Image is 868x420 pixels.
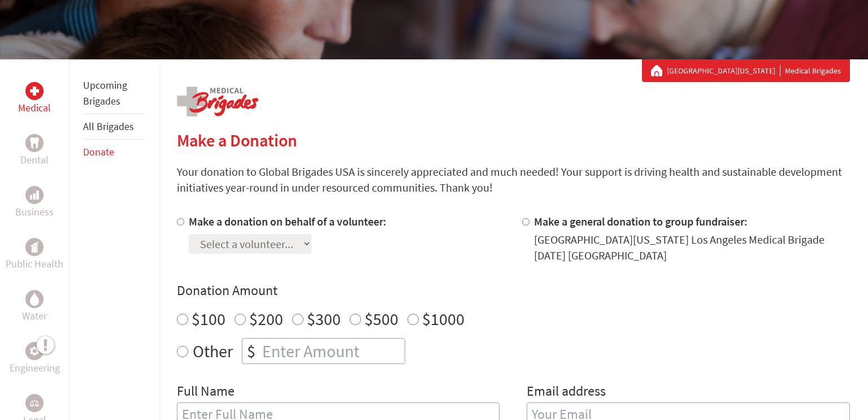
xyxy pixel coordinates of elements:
[192,308,225,330] label: $100
[22,308,47,324] p: Water
[83,114,145,140] li: All Brigades
[30,137,39,148] img: Dental
[527,382,606,402] label: Email address
[6,238,63,272] a: Public HealthPublic Health
[534,214,748,228] label: Make a general donation to group fundraiser:
[15,204,54,220] p: Business
[667,65,780,76] a: [GEOGRAPHIC_DATA][US_STATE]
[18,100,51,116] p: Medical
[25,82,44,100] div: Medical
[10,360,60,376] p: Engineering
[25,290,44,308] div: Water
[30,347,39,356] img: Engineering
[25,134,44,152] div: Dental
[30,86,39,96] img: Medical
[364,308,398,330] label: $500
[249,308,283,330] label: $200
[30,292,39,305] img: Water
[25,394,44,412] div: Legal Empowerment
[22,290,47,324] a: WaterWater
[189,214,387,228] label: Make a donation on behalf of a volunteer:
[18,82,51,116] a: MedicalMedical
[177,164,850,196] p: Your donation to Global Brigades USA is sincerely appreciated and much needed! Your support is dr...
[30,190,39,200] img: Business
[20,134,49,168] a: DentalDental
[25,238,44,256] div: Public Health
[177,130,850,150] h2: Make a Donation
[83,145,114,158] a: Donate
[25,186,44,204] div: Business
[307,308,341,330] label: $300
[15,186,54,220] a: BusinessBusiness
[25,342,44,360] div: Engineering
[422,308,465,330] label: $1000
[177,86,258,116] img: logo-medical.png
[651,65,841,76] div: Medical Brigades
[260,339,405,363] input: Enter Amount
[193,338,233,364] label: Other
[83,73,145,114] li: Upcoming Brigades
[534,232,850,263] div: [GEOGRAPHIC_DATA][US_STATE] Los Angeles Medical Brigade [DATE] [GEOGRAPHIC_DATA]
[177,282,850,300] h4: Donation Amount
[177,382,235,402] label: Full Name
[30,241,39,253] img: Public Health
[83,79,127,107] a: Upcoming Brigades
[30,400,39,406] img: Legal Empowerment
[83,140,145,164] li: Donate
[242,339,260,363] div: $
[6,256,63,272] p: Public Health
[20,152,49,168] p: Dental
[83,120,134,133] a: All Brigades
[10,342,60,376] a: EngineeringEngineering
